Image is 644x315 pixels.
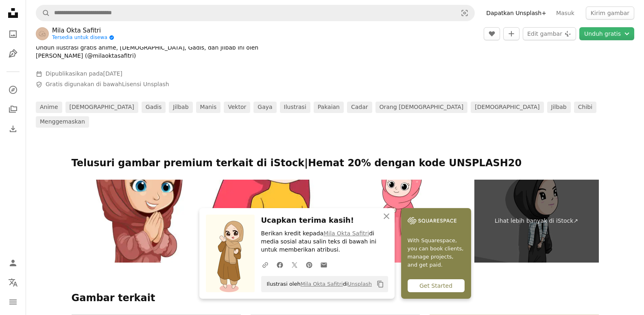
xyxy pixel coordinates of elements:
[586,7,634,20] button: Kirim gambar
[348,281,372,287] a: Unsplash
[206,180,330,263] img: Gadis Muslim Tersenyum Berpakaian Sederhana Menyambut Ramadhan dengan Ekspresi Hangat
[5,101,21,117] a: Koleksi
[261,230,388,254] p: Berikan kredit kepada di media sosial atau salin teks di bawah ini untuk memberikan atribusi.
[287,256,302,273] a: Bagikan di Twitter
[408,237,465,269] span: With Squarespace, you can book clients, manage projects, and get paid.
[36,44,280,60] p: Unduh ilustrasi gratis anime, [DEMOGRAPHIC_DATA], Gadis, dan jilbab ini oleh [PERSON_NAME] (@mila...
[5,121,21,137] a: Riwayat Pengunduhan
[314,102,344,113] a: Pakaian
[280,102,310,113] a: Ilustrasi
[401,208,471,299] a: With Squarespace, you can book clients, manage projects, and get paid.Get Started
[481,7,551,20] a: Dapatkan Unsplash+
[455,5,474,21] button: Pencarian visual
[373,277,387,291] button: Salin ke papan klip
[36,5,50,21] button: Pencarian di Unsplash
[323,230,369,237] a: Mila Okta Safitri
[484,27,500,40] button: Sukai
[103,70,122,77] time: 10 Juli 2025 pukul 11.25.13 WIB
[5,46,21,62] a: Ilustrasi
[317,256,331,273] a: Bagikan melalui email
[36,102,62,113] a: anime
[5,294,21,310] button: Menu
[273,256,287,273] a: Bagikan di Facebook
[52,26,114,35] a: Mila Okta Safitri
[46,70,122,77] span: Dipublikasikan pada
[36,116,89,128] a: Menggemaskan
[375,102,468,113] a: orang [DEMOGRAPHIC_DATA]
[471,102,544,113] a: [DEMOGRAPHIC_DATA]
[46,80,169,89] span: Gratis digunakan di bawah
[579,27,634,40] button: Pilih format unduhan
[72,157,599,170] p: Telusuri gambar premium terkait di iStock | Hemat 20% dengan kode UNSPLASH20
[474,180,599,263] a: Lihat lebih banyak di iStock↗
[72,180,196,263] img: Kartun seorang gadis muda mengenakan jilbab, tersenyum.
[5,5,21,23] a: Beranda — Unsplash
[36,5,475,21] form: Temuka visual di seluruh situs
[65,102,138,113] a: [DEMOGRAPHIC_DATA]
[551,7,579,20] a: Masuk
[36,27,49,40] img: Buka profil Mila Okta Safitri
[5,26,21,42] a: Foto
[302,256,317,273] a: Bagikan di Pinterest
[408,279,465,292] div: Get Started
[503,27,520,40] button: Tambahkan ke koleksi
[72,292,599,305] h4: Gambar terkait
[408,215,456,227] img: file-1747939142011-51e5cc87e3c9
[142,102,166,113] a: Gadis
[5,274,21,291] button: Bahasa
[547,102,571,113] a: jilbab
[253,102,276,113] a: gaya
[574,102,596,113] a: Chibi
[169,102,192,113] a: jilbab
[261,215,388,226] h3: Ucapkan terima kasih!
[301,281,343,287] a: Mila Okta Safitri
[5,82,21,98] a: Jelajahi
[340,180,465,263] img: Seorang gadis Muslim cantik mengenakan jilbab merah berdiri dengan wajah bahagia
[523,27,576,40] button: Edit gambar
[196,102,221,113] a: Manis
[52,35,114,41] a: Tersedia untuk disewa
[5,255,21,271] a: Masuk/Daftar
[263,278,372,291] span: Ilustrasi oleh di
[122,81,169,87] a: Lisensi Unsplash
[224,102,250,113] a: Vektor
[347,102,372,113] a: cadar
